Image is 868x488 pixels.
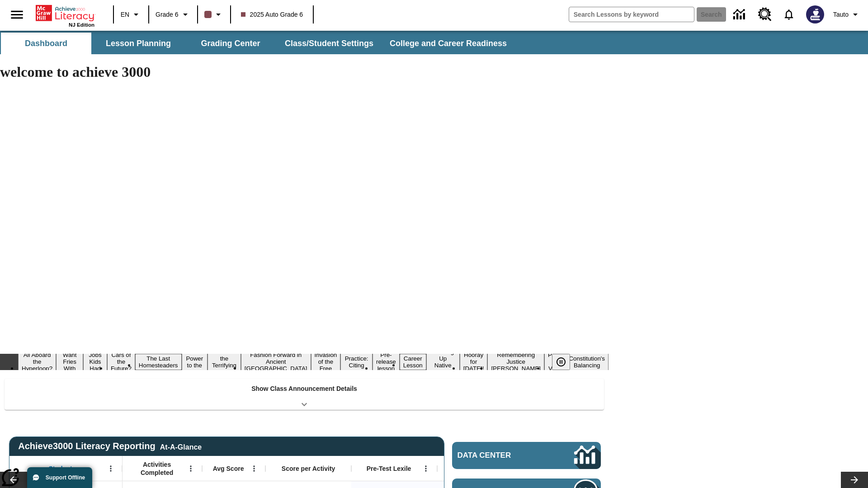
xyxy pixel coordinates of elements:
button: Slide 14 Hooray for Constitution Day! [460,350,488,373]
button: Slide 15 Remembering Justice O'Connor [487,350,544,373]
button: Slide 4 Cars of the Future? [107,350,135,373]
span: 2025 Auto Grade 6 [241,10,303,19]
button: Slide 17 The Constitution's Balancing Act [565,347,609,377]
button: Slide 7 Attack of the Terrifying Tomatoes [208,347,241,377]
a: Data Center [452,442,601,469]
span: Avg Score [213,465,244,473]
span: Activities Completed [127,460,187,477]
button: Lesson carousel, Next [841,472,868,488]
div: Home [36,3,94,28]
div: At-A-Glance [160,441,202,451]
input: search field [569,7,694,22]
button: Slide 10 Mixed Practice: Citing Evidence [340,347,373,377]
button: Slide 1 All Aboard the Hyperloop? [18,350,56,373]
button: Slide 8 Fashion Forward in Ancient Rome [241,350,311,373]
button: Open Menu [184,462,198,475]
div: Pause [552,354,579,370]
span: Support Offline [46,474,85,481]
a: Home [36,4,94,22]
button: Language: EN, Select a language [117,6,146,23]
a: Resource Center, Will open in new tab [753,2,777,27]
button: College and Career Readiness [382,33,514,54]
span: Data Center [458,451,543,460]
button: Grading Center [185,33,276,54]
span: Pre-Test Lexile [367,465,411,473]
button: Class color is dark brown. Change class color [201,6,227,23]
span: Tauto [833,10,849,19]
button: Grade: Grade 6, Select a grade [152,6,194,23]
button: Dashboard [1,33,91,54]
div: Show Class Announcement Details [5,379,604,410]
button: Pause [552,354,570,370]
span: EN [121,10,129,19]
span: NJ Edition [69,22,94,28]
button: Slide 6 Solar Power to the People [182,347,208,377]
img: Avatar [806,5,824,23]
span: Student [49,465,72,473]
button: Slide 9 The Invasion of the Free CD [311,343,341,380]
button: Slide 11 Pre-release lesson [373,350,400,373]
button: Slide 3 Dirty Jobs Kids Had To Do [83,343,107,380]
button: Slide 13 Cooking Up Native Traditions [426,347,460,377]
button: Open Menu [104,462,118,475]
button: Class/Student Settings [278,33,381,54]
span: Grade 6 [156,10,179,19]
a: Data Center [728,2,753,27]
button: Slide 5 The Last Homesteaders [135,354,182,370]
button: Open Menu [247,462,261,475]
button: Profile/Settings [830,6,864,23]
button: Slide 2 Do You Want Fries With That? [56,343,83,380]
button: Lesson Planning [93,33,184,54]
a: Notifications [777,3,801,26]
p: Show Class Announcement Details [251,384,357,394]
button: Select a new avatar [801,3,830,26]
button: Open Menu [419,462,433,475]
span: Achieve3000 Literacy Reporting [18,441,202,451]
button: Support Offline [27,467,92,488]
button: Open side menu [4,1,30,28]
span: Score per Activity [282,465,335,473]
button: Slide 16 Point of View [544,350,565,373]
button: Slide 12 Career Lesson [400,354,426,370]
